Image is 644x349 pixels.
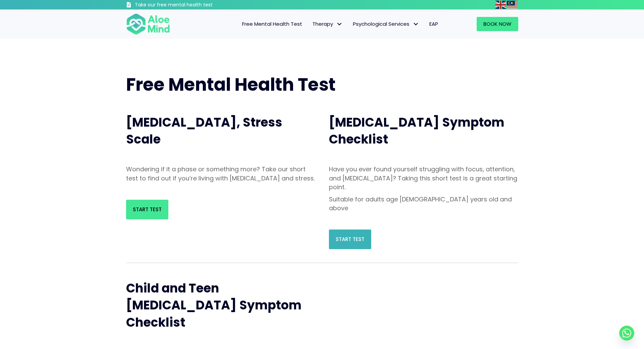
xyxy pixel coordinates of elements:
span: Start Test [336,236,364,243]
h3: Take our free mental health test [135,2,249,8]
span: Psychological Services [353,20,419,27]
span: Start Test [133,206,162,213]
a: Book Now [477,17,518,31]
a: Take our free mental health test [126,2,249,9]
p: Suitable for adults age [DEMOGRAPHIC_DATA] years old and above [329,195,518,213]
span: Book Now [483,20,511,27]
span: Free Mental Health Test [126,72,336,97]
a: EAP [424,17,443,31]
a: Malay [507,1,518,8]
a: TherapyTherapy: submenu [307,17,348,31]
span: Therapy: submenu [335,19,344,29]
span: Child and Teen [MEDICAL_DATA] Symptom Checklist [126,280,302,331]
a: Psychological ServicesPsychological Services: submenu [348,17,424,31]
span: Free Mental Health Test [242,20,302,27]
img: Aloe mind Logo [126,13,170,35]
span: EAP [429,20,438,27]
span: [MEDICAL_DATA], Stress Scale [126,114,282,148]
span: [MEDICAL_DATA] Symptom Checklist [329,114,504,148]
a: Free Mental Health Test [237,17,307,31]
span: Therapy [312,20,343,27]
a: English [495,1,507,8]
span: Psychological Services: submenu [411,19,421,29]
p: Have you ever found yourself struggling with focus, attention, and [MEDICAL_DATA]? Taking this sh... [329,165,518,191]
img: en [495,1,506,9]
img: ms [507,1,518,9]
a: Start Test [126,200,168,219]
a: Start Test [329,230,371,249]
a: Whatsapp [619,326,634,341]
nav: Menu [179,17,443,31]
p: Wondering if it a phase or something more? Take our short test to find out if you’re living with ... [126,165,315,182]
